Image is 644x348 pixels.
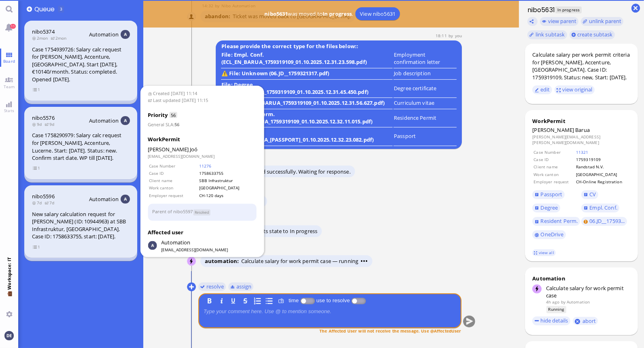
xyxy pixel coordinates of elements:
[323,10,352,17] b: In progress
[589,217,625,225] span: 06.JD__17593...
[541,217,578,225] span: Resident Perm.
[32,200,45,206] span: 7d
[576,156,629,163] td: 1759319109
[546,284,631,299] div: Calculate salary for work permit case
[436,33,448,38] span: 18:11
[2,84,17,89] span: Team
[532,230,566,239] a: OneDrive
[221,110,393,128] td: File: Resident Perm. (ID_RP_NL_BARUA_1759319109_01.10.2025.12.32.11.015.pdf)
[170,112,177,118] span: 56
[32,193,55,200] a: nibo5596
[532,217,580,226] a: Resident Perm.
[394,114,436,121] runbook-parameter-view: Residence Permit
[300,297,315,303] p-inputswitch: Log time spent
[355,7,400,20] a: View nibo5631
[541,204,558,211] span: Degree
[32,28,55,35] a: nibo5374
[148,97,257,104] span: Last updated [DATE] 11:15
[217,296,226,305] button: I
[241,296,250,305] button: S
[527,17,538,26] button: Copy ticket nibo5631 link to clipboard
[532,134,630,146] dd: [PERSON_NAME][EMAIL_ADDRESS][PERSON_NAME][DOMAIN_NAME]
[546,299,560,305] span: 4h ago
[532,190,565,199] a: Passport
[32,132,130,161] div: Case 1758290979: Salary calc request for [PERSON_NAME], Accenture, Lucerne. Start: [DATE]. Status...
[228,282,253,291] button: assign
[581,190,598,199] a: CV
[60,6,62,12] span: 3
[366,257,368,265] span: •
[10,24,16,29] span: 11
[32,46,130,83] div: Case 1754939726: Salary calc request for [PERSON_NAME], Accenture, [GEOGRAPHIC_DATA]. Start [DATE...
[121,116,130,125] img: Aut
[34,4,57,14] span: Queue
[561,299,565,305] span: by
[148,145,189,153] span: [PERSON_NAME]
[532,117,630,125] div: WorkPermit
[533,163,575,170] td: Client name
[149,177,198,184] td: Client name
[149,162,198,169] td: Case Number
[161,238,190,246] span: automation@bluelakelegal.com
[190,145,198,153] span: Joó
[264,10,288,17] b: nibo5631
[161,246,228,252] span: [EMAIL_ADDRESS][DOMAIN_NAME]
[221,81,393,98] td: File: Degree (DEG_EN_BARUA_1759319109_01.10.2025.12.31.45.450.pdf)
[32,35,51,41] span: 2mon
[199,163,211,168] a: 11276
[581,204,619,212] a: Empl. Conf.
[174,121,179,127] strong: 56
[589,191,596,198] span: CV
[32,244,40,250] span: view 1 items
[532,316,570,325] button: hide details
[89,117,119,124] span: Automation
[581,217,627,226] a: 06.JD__17593...
[45,121,57,127] span: 9d
[51,35,69,41] span: 2mon
[315,297,351,303] label: use to resolve
[148,121,173,127] span: General SLA
[576,163,629,170] td: Randstad N.V.
[555,85,595,94] button: view original
[221,99,393,109] td: File: CV (CV_EN_BARUA_1759319109_01.10.2025.12.31.56.627.pdf)
[394,51,440,66] runbook-parameter-view: Employment confirmation letter
[555,6,581,13] span: In progress
[394,70,431,77] runbook-parameter-view: Job description
[351,297,366,303] p-inputswitch: use to resolve
[576,178,629,185] td: CH-Online Registration
[6,290,12,308] span: 💼 Workspace: IT
[532,249,556,256] a: view all
[121,30,130,39] img: Aut
[536,31,565,38] span: link subtask
[532,275,630,282] div: Automation
[45,200,57,206] span: 7d
[532,51,630,81] div: Calculate salary per work permit criteria for [PERSON_NAME], Accenture, [GEOGRAPHIC_DATA]. Case I...
[567,299,590,305] span: automation@bluelakelegal.com
[4,331,13,340] img: You
[193,209,211,215] span: Status
[361,257,363,265] span: •
[89,31,119,38] span: Automation
[148,90,257,97] span: Created [DATE] 11:14
[32,114,55,121] a: nibo5576
[205,296,214,305] button: B
[149,192,198,198] td: Employer request
[533,156,575,163] td: Case ID
[319,328,461,333] span: The Affected User will not receive the message. Use @AffectedUser
[199,177,256,184] td: SBB Infrastruktur
[32,165,40,172] span: view 1 items
[199,185,256,191] td: [GEOGRAPHIC_DATA]
[570,30,615,39] button: create subtask
[152,208,193,214] a: Parent of nibo5597
[241,257,368,265] span: Calculate salary for work permit case — running
[448,33,455,38] span: by
[573,317,598,325] button: abort
[121,195,130,204] img: Aut
[221,51,393,68] td: File: Empl. Conf. (ECL_EN_BARUA_1759319109_01.10.2025.12.31.23.598.pdf)
[394,99,434,106] runbook-parameter-view: Curriculum vitae
[455,33,462,38] span: den.ezhukattil@bluelakelegal.com
[532,204,560,212] a: Degree
[148,135,257,143] div: WorkPermit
